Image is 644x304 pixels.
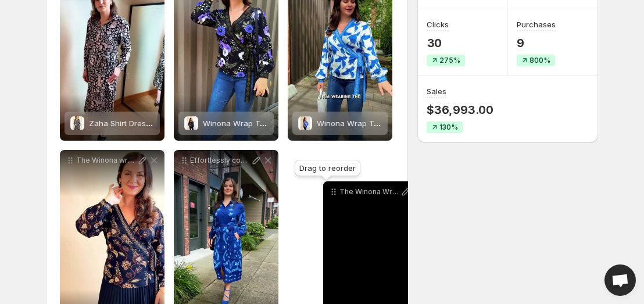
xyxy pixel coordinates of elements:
span: Zaha Shirt Dress - Tiger Tales [89,119,199,128]
p: 30 [427,36,465,50]
p: The Winona wrap top is designed to flatter your figure The V-neckline elongates your neck and adj... [76,156,137,165]
a: Open chat [604,264,636,296]
h3: Sales [427,85,446,97]
span: 800% [529,56,550,65]
h3: Purchases [517,19,556,30]
span: Winona Wrap Top - Blue Magpie [317,119,436,128]
p: 9 [517,36,556,50]
span: Winona Wrap Top - Purple Anemone [203,119,338,128]
p: The Winona Wrap top is perfect for transitioning seasons With its versatility it the perfect top ... [339,187,400,196]
span: 275% [439,56,460,65]
p: Effortlessly comfortable and undeniably chic our new Zaha shirt dress is designed for carefree da... [190,156,251,165]
h3: Clicks [427,19,449,30]
p: $36,993.00 [427,103,493,117]
span: 130% [439,123,458,132]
